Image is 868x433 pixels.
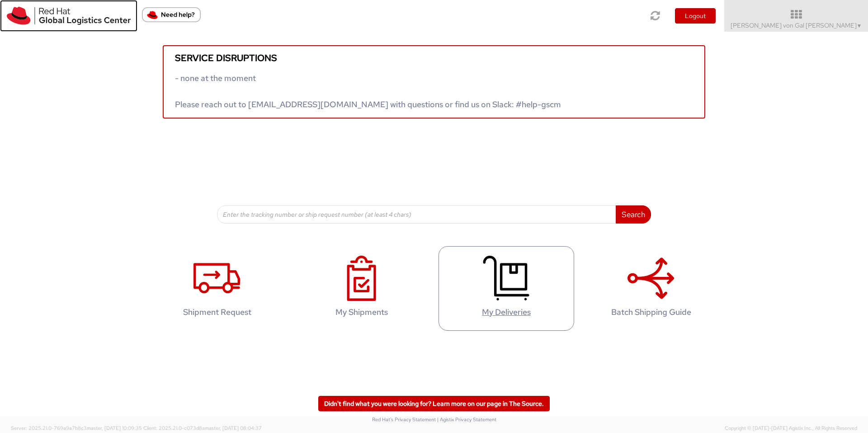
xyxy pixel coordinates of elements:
span: master, [DATE] 08:04:37 [205,425,262,431]
input: Enter the tracking number or ship request number (at least 4 chars) [217,205,616,224]
h5: Service disruptions [175,53,693,63]
span: Copyright © [DATE]-[DATE] Agistix Inc., All Rights Reserved [725,425,857,432]
a: Didn't find what you were looking for? Learn more on our page in The Source. [318,396,550,411]
button: Need help? [142,7,201,22]
a: Shipment Request [149,246,285,331]
button: Logout [675,8,716,24]
h4: Shipment Request [159,308,275,317]
h4: My Deliveries [448,308,565,317]
a: | Agistix Privacy Statement [437,416,496,423]
h4: Batch Shipping Guide [593,308,709,317]
button: Search [616,205,651,224]
a: Batch Shipping Guide [583,246,719,331]
span: Server: 2025.21.0-769a9a7b8c3 [11,425,142,431]
a: Red Hat's Privacy Statement [372,416,436,423]
span: ▼ [857,22,862,29]
span: [PERSON_NAME] von Gal [PERSON_NAME] [731,21,862,29]
span: Client: 2025.21.0-c073d8a [143,425,262,431]
img: rh-logistics-00dfa346123c4ec078e1.svg [7,7,131,25]
a: My Shipments [294,246,429,331]
a: Service disruptions - none at the moment Please reach out to [EMAIL_ADDRESS][DOMAIN_NAME] with qu... [163,45,705,119]
h4: My Shipments [303,308,420,317]
span: master, [DATE] 10:09:35 [87,425,142,431]
span: - none at the moment Please reach out to [EMAIL_ADDRESS][DOMAIN_NAME] with questions or find us o... [175,73,561,109]
a: My Deliveries [439,246,574,331]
